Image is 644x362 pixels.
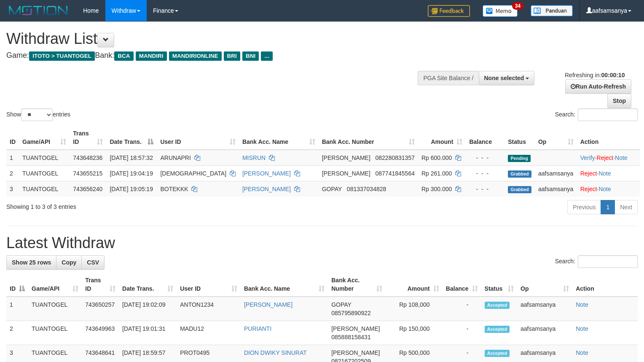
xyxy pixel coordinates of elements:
[119,273,177,297] th: Date Trans.: activate to sort column ascending
[21,108,53,121] select: Showentries
[578,255,638,268] input: Search:
[19,150,70,166] td: TUANTOGEL
[81,255,105,270] a: CSV
[6,273,28,297] th: ID: activate to sort column descending
[160,186,188,192] span: BOTEKKK
[6,150,19,166] td: 1
[597,154,614,161] a: Reject
[242,154,266,161] a: MISRUN
[421,170,452,177] span: Rp 261.000
[6,181,19,197] td: 3
[331,325,380,332] span: [PERSON_NAME]
[6,126,19,150] th: ID
[565,72,625,78] span: Refreshing in:
[110,170,153,177] span: [DATE] 19:04:19
[512,2,523,10] span: 34
[485,302,510,309] span: Accepted
[331,301,351,308] span: GOPAY
[517,321,572,345] td: aafsamsanya
[169,51,222,61] span: MANDIRIONLINE
[577,181,640,197] td: ·
[328,273,386,297] th: Bank Acc. Number: activate to sort column ascending
[598,170,611,177] a: Note
[319,126,418,150] th: Bank Acc. Number: activate to sort column ascending
[386,297,443,321] td: Rp 108,000
[531,5,573,16] img: panduan.png
[6,199,262,211] div: Showing 1 to 3 of 3 entries
[82,321,119,345] td: 743649963
[28,321,82,345] td: TUANTOGEL
[485,350,510,357] span: Accepted
[6,235,638,251] h1: Latest Withdraw
[428,5,470,17] img: Feedback.jpg
[376,154,415,161] span: Copy 082280831357 to clipboard
[331,310,370,316] span: Copy 085795890922 to clipboard
[418,71,478,85] div: PGA Site Balance /
[421,186,452,192] span: Rp 300.000
[157,126,239,150] th: User ID: activate to sort column ascending
[580,170,597,177] a: Reject
[177,273,241,297] th: User ID: activate to sort column ascending
[106,126,157,150] th: Date Trans.: activate to sort column descending
[443,273,481,297] th: Balance: activate to sort column ascending
[28,297,82,321] td: TUANTOGEL
[6,297,28,321] td: 1
[331,349,380,356] span: [PERSON_NAME]
[160,154,191,161] span: ARUNAPRI
[242,51,259,61] span: BNI
[614,200,638,214] a: Next
[576,301,588,308] a: Note
[508,155,531,162] span: Pending
[244,301,292,308] a: [PERSON_NAME]
[82,297,119,321] td: 743650257
[6,4,70,17] img: MOTION_logo.png
[331,334,370,340] span: Copy 085888158431 to clipboard
[114,51,133,61] span: BCA
[484,75,524,81] span: None selected
[607,94,631,108] a: Stop
[322,186,342,192] span: GOPAY
[517,297,572,321] td: aafsamsanya
[535,126,577,150] th: Op: activate to sort column ascending
[580,154,595,161] a: Verify
[136,51,167,61] span: MANDIRI
[6,51,421,60] h4: Game: Bank:
[6,108,70,121] label: Show entries
[119,297,177,321] td: [DATE] 19:02:09
[244,349,307,356] a: DION DWIKY SINURAT
[242,170,291,177] a: [PERSON_NAME]
[177,321,241,345] td: MADU12
[578,108,638,121] input: Search:
[87,259,99,266] span: CSV
[242,186,291,192] a: [PERSON_NAME]
[481,273,517,297] th: Status: activate to sort column ascending
[347,186,386,192] span: Copy 081337034828 to clipboard
[386,321,443,345] td: Rp 150,000
[577,165,640,181] td: ·
[508,170,531,178] span: Grabbed
[177,297,241,321] td: ANTON1234
[82,273,119,297] th: Trans ID: activate to sort column ascending
[567,200,601,214] a: Previous
[29,51,95,61] span: ITOTO > TUANTOGEL
[12,259,51,266] span: Show 25 rows
[110,154,153,161] span: [DATE] 18:57:32
[479,71,535,85] button: None selected
[469,185,501,193] div: - - -
[224,51,240,61] span: BRI
[443,297,481,321] td: -
[73,154,102,161] span: 743648236
[73,186,102,192] span: 743656240
[261,51,272,61] span: ...
[418,126,466,150] th: Amount: activate to sort column ascending
[19,181,70,197] td: TUANTOGEL
[577,150,640,166] td: · ·
[6,30,421,47] h1: Withdraw List
[555,255,638,268] label: Search:
[239,126,319,150] th: Bank Acc. Name: activate to sort column ascending
[421,154,452,161] span: Rp 600.000
[322,170,370,177] span: [PERSON_NAME]
[535,181,577,197] td: aafsamsanya
[508,186,531,193] span: Grabbed
[386,273,443,297] th: Amount: activate to sort column ascending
